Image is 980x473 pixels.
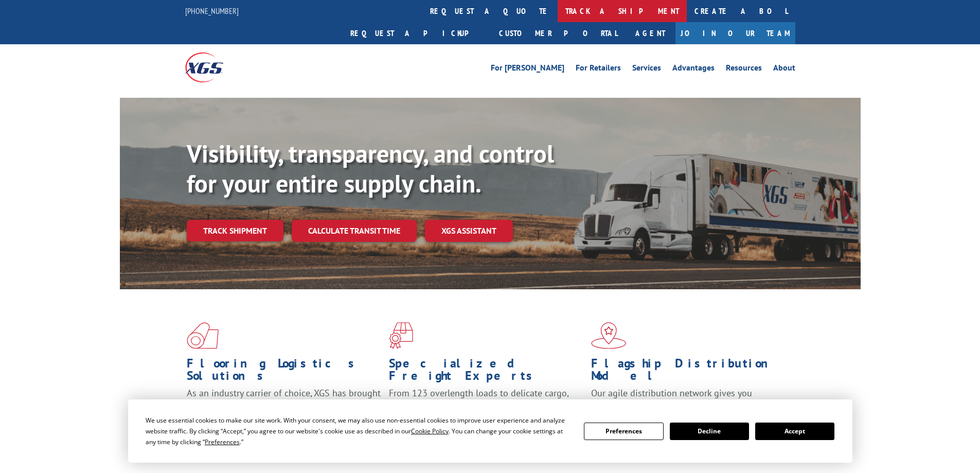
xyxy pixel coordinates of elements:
p: From 123 overlength loads to delicate cargo, our experienced staff knows the best way to move you... [389,387,583,433]
span: Cookie Policy [411,427,449,435]
h1: Flagship Distribution Model [591,357,786,387]
h1: Specialized Freight Experts [389,357,583,387]
button: Decline [670,423,749,440]
div: Cookie Consent Prompt [128,399,852,463]
span: Our agile distribution network gives you nationwide inventory management on demand. [591,387,780,411]
a: For [PERSON_NAME] [491,64,564,75]
img: xgs-icon-flagship-distribution-model-red [591,322,627,349]
a: Services [632,64,661,75]
a: XGS ASSISTANT [425,220,513,242]
a: Join Our Team [675,22,795,44]
a: For Retailers [576,64,621,75]
div: We use essential cookies to make our site work. With your consent, we may also use non-essential ... [146,415,572,447]
button: Preferences [584,423,663,440]
h1: Flooring Logistics Solutions [187,357,381,387]
span: Preferences [205,437,240,446]
a: [PHONE_NUMBER] [185,6,239,16]
span: As an industry carrier of choice, XGS has brought innovation and dedication to flooring logistics... [187,387,381,424]
img: xgs-icon-total-supply-chain-intelligence-red [187,322,219,349]
a: Track shipment [187,220,283,241]
b: Visibility, transparency, and control for your entire supply chain. [187,137,554,199]
img: xgs-icon-focused-on-flooring-red [389,322,413,349]
a: Advantages [672,64,715,75]
a: Customer Portal [491,22,625,44]
a: Agent [625,22,675,44]
a: Request a pickup [343,22,491,44]
a: Calculate transit time [292,220,417,242]
a: Resources [726,64,762,75]
button: Accept [755,423,834,440]
a: About [773,64,795,75]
